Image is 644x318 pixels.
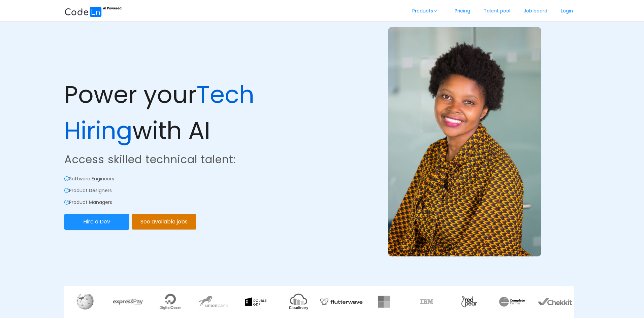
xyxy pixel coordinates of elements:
p: Access skilled technical talent: [64,151,321,168]
button: See available jobs [132,214,196,230]
img: digitalocean.9711bae0.webp [160,291,181,312]
i: icon: check-circle [64,176,69,181]
p: Software Engineers [64,175,321,182]
img: fq4AAAAAAAAAAA= [378,295,390,308]
img: union.a1ab9f8d.webp [198,287,228,317]
button: Hire a Dev [64,214,129,230]
img: example [388,27,541,256]
img: ai.87e98a1d.svg [64,6,122,17]
img: flutter.513ce320.webp [320,290,363,314]
img: xNYAAAAAA= [499,297,525,307]
img: wikipedia.924a3bd0.webp [76,294,94,309]
img: chekkit.0bccf985.webp [538,298,572,305]
i: icon: check-circle [64,188,69,193]
img: gdp.f5de0a9d.webp [245,297,266,306]
img: 3JiQAAAAAABZABt8ruoJIq32+N62SQO0hFKGtpKBtqUKlH8dAofS56CJ7FppICrj1pHkAOPKAAA= [459,294,480,309]
p: Product Designers [64,187,321,194]
img: ibm.f019ecc1.webp [420,299,433,304]
img: express.25241924.webp [113,299,143,305]
i: icon: check-circle [64,200,69,205]
p: Product Managers [64,199,321,206]
img: cloud.8900efb9.webp [288,291,309,312]
i: icon: down [433,9,438,13]
p: Power your with AI [64,77,321,149]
